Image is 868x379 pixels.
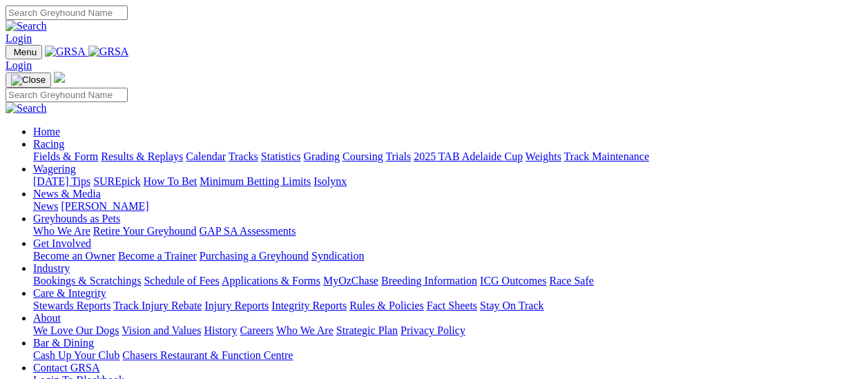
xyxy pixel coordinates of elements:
[33,300,110,311] a: Stewards Reports
[276,324,334,336] a: Who We Are
[33,300,862,312] div: Care & Integrity
[113,300,202,311] a: Track Injury Rebate
[261,150,301,162] a: Statistics
[33,213,120,224] a: Greyhounds as Pets
[200,175,311,187] a: Minimum Betting Limits
[6,102,47,115] img: Search
[33,138,64,150] a: Racing
[240,324,273,336] a: Careers
[11,75,46,86] img: Close
[33,287,106,299] a: Care & Integrity
[33,312,61,324] a: About
[6,20,47,32] img: Search
[33,349,862,362] div: Bar & Dining
[33,175,862,188] div: Wagering
[200,250,309,262] a: Purchasing a Greyhound
[88,46,129,58] img: GRSA
[144,175,197,187] a: How To Bet
[33,275,141,286] a: Bookings & Scratchings
[122,349,293,361] a: Chasers Restaurant & Function Centre
[6,45,42,59] button: Toggle navigation
[414,150,523,162] a: 2025 TAB Adelaide Cup
[271,300,347,311] a: Integrity Reports
[204,300,269,311] a: Injury Reports
[311,250,364,262] a: Syndication
[33,175,90,187] a: [DATE] Tips
[401,324,465,336] a: Privacy Policy
[33,126,60,137] a: Home
[118,250,197,262] a: Become a Trainer
[564,150,649,162] a: Track Maintenance
[61,200,148,212] a: [PERSON_NAME]
[480,300,543,311] a: Stay On Track
[33,349,119,361] a: Cash Up Your Club
[54,72,65,83] img: logo-grsa-white.png
[385,150,411,162] a: Trials
[33,362,99,373] a: Contact GRSA
[93,175,140,187] a: SUREpick
[204,324,237,336] a: History
[33,163,76,175] a: Wagering
[336,324,398,336] a: Strategic Plan
[314,175,347,187] a: Isolynx
[33,275,862,287] div: Industry
[427,300,477,311] a: Fact Sheets
[186,150,226,162] a: Calendar
[33,324,862,337] div: About
[144,275,219,286] a: Schedule of Fees
[323,275,378,286] a: MyOzChase
[33,225,862,237] div: Greyhounds as Pets
[33,250,115,262] a: Become an Owner
[6,88,128,102] input: Search
[381,275,477,286] a: Breeding Information
[549,275,593,286] a: Race Safe
[14,47,37,57] span: Menu
[222,275,320,286] a: Applications & Forms
[33,200,58,212] a: News
[304,150,340,162] a: Grading
[33,200,862,213] div: News & Media
[480,275,546,286] a: ICG Outcomes
[122,324,201,336] a: Vision and Values
[33,250,862,262] div: Get Involved
[6,59,32,71] a: Login
[33,188,101,200] a: News & Media
[33,150,98,162] a: Fields & Form
[45,46,86,58] img: GRSA
[33,324,119,336] a: We Love Our Dogs
[33,237,91,249] a: Get Involved
[101,150,183,162] a: Results & Replays
[6,72,51,88] button: Toggle navigation
[229,150,258,162] a: Tracks
[525,150,561,162] a: Weights
[33,150,862,163] div: Racing
[200,225,296,237] a: GAP SA Assessments
[349,300,424,311] a: Rules & Policies
[33,225,90,237] a: Who We Are
[33,262,70,274] a: Industry
[343,150,383,162] a: Coursing
[6,6,128,20] input: Search
[93,225,197,237] a: Retire Your Greyhound
[33,337,94,349] a: Bar & Dining
[6,32,32,44] a: Login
